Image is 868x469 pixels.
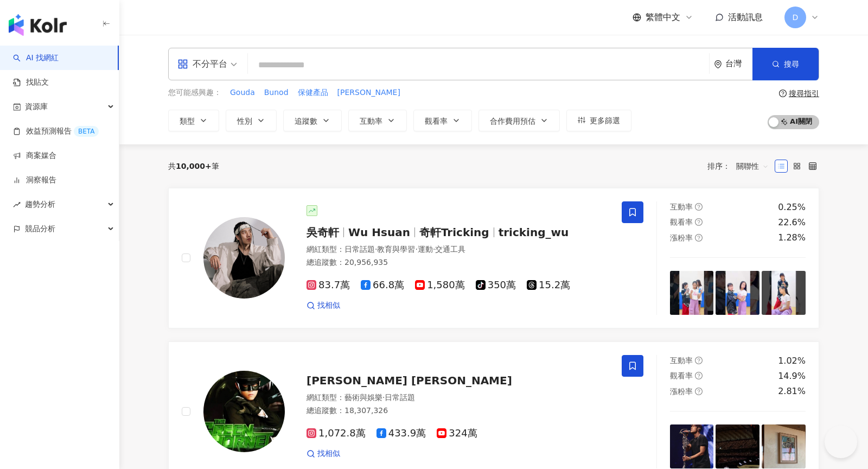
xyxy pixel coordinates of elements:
div: 網紅類型 ： [307,392,609,403]
span: [PERSON_NAME] [337,87,400,98]
img: KOL Avatar [203,371,285,452]
span: 您可能感興趣： [168,87,221,98]
span: 10,000+ [176,162,212,170]
span: tricking_wu [499,226,569,239]
span: 1,072.8萬 [307,428,366,439]
span: 66.8萬 [361,280,404,291]
span: Wu Hsuan [348,226,410,239]
span: question-circle [695,218,703,226]
span: question-circle [695,203,703,211]
span: 找相似 [317,300,340,311]
span: 搜尋 [784,60,799,68]
iframe: Help Scout Beacon - Open [825,426,857,458]
img: post-image [762,271,806,315]
span: 資源庫 [25,94,48,119]
div: 網紅類型 ： [307,244,609,255]
button: 類型 [168,110,219,131]
span: [PERSON_NAME] [PERSON_NAME] [307,374,512,387]
span: 關聯性 [736,157,769,175]
div: 不分平台 [177,55,227,73]
span: 繁體中文 [646,11,680,23]
span: 觀看率 [670,218,693,226]
span: 活動訊息 [728,12,763,22]
span: question-circle [779,90,787,97]
div: 共 筆 [168,162,219,170]
span: question-circle [695,357,703,364]
div: 排序： [707,157,775,175]
button: 合作費用預估 [478,110,560,131]
div: 台灣 [725,59,752,68]
button: 追蹤數 [283,110,342,131]
a: 效益預測報告BETA [13,126,99,137]
a: 找貼文 [13,77,49,88]
button: Bunod [264,87,289,99]
img: post-image [716,424,759,468]
span: 互動率 [360,117,382,125]
span: 合作費用預估 [490,117,535,125]
span: appstore [177,59,188,69]
span: D [793,11,799,23]
span: Bunod [264,87,289,98]
span: · [415,245,417,253]
span: 趨勢分析 [25,192,55,217]
span: 350萬 [476,280,516,291]
span: 保健產品 [298,87,328,98]
button: Gouda [229,87,256,99]
span: 觀看率 [670,371,693,380]
span: 運動 [418,245,433,253]
span: 日常話題 [385,393,415,402]
span: 1,580萬 [415,280,465,291]
div: 搜尋指引 [789,89,819,98]
span: · [433,245,435,253]
a: 商案媒合 [13,150,56,161]
span: 追蹤數 [295,117,317,125]
span: question-circle [695,388,703,395]
button: 保健產品 [297,87,329,99]
img: post-image [716,271,759,315]
span: · [382,393,385,402]
img: post-image [670,271,714,315]
span: question-circle [695,234,703,242]
button: [PERSON_NAME] [337,87,401,99]
button: 觀看率 [413,110,472,131]
div: 2.81% [778,385,806,397]
a: searchAI 找網紅 [13,53,59,64]
div: 1.28% [778,232,806,244]
span: 更多篩選 [590,116,620,125]
span: 觀看率 [425,117,448,125]
span: 互動率 [670,202,693,211]
span: question-circle [695,372,703,379]
span: 漲粉率 [670,387,693,396]
button: 更多篩選 [566,110,631,131]
img: logo [9,14,67,36]
button: 性別 [226,110,277,131]
span: 競品分析 [25,217,55,241]
div: 1.02% [778,355,806,367]
span: environment [714,60,722,68]
a: 洞察報告 [13,175,56,186]
a: 找相似 [307,300,340,311]
div: 22.6% [778,217,806,229]
img: KOL Avatar [203,217,285,299]
span: 找相似 [317,448,340,459]
img: post-image [762,424,806,468]
span: 交通工具 [435,245,465,253]
span: 15.2萬 [527,280,570,291]
span: 教育與學習 [377,245,415,253]
span: 83.7萬 [307,280,350,291]
span: 日常話題 [344,245,375,253]
span: 吳奇軒 [307,226,339,239]
span: · [375,245,377,253]
span: rise [13,201,21,208]
a: 找相似 [307,448,340,459]
span: 互動率 [670,356,693,365]
span: 324萬 [437,428,477,439]
div: 0.25% [778,201,806,213]
div: 總追蹤數 ： 20,956,935 [307,257,609,268]
span: 藝術與娛樂 [344,393,382,402]
span: Gouda [230,87,255,98]
span: 奇軒Tricking [419,226,489,239]
a: KOL Avatar吳奇軒Wu Hsuan奇軒Trickingtricking_wu網紅類型：日常話題·教育與學習·運動·交通工具總追蹤數：20,956,93583.7萬66.8萬1,580萬3... [168,188,819,328]
span: 類型 [180,117,195,125]
div: 14.9% [778,370,806,382]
